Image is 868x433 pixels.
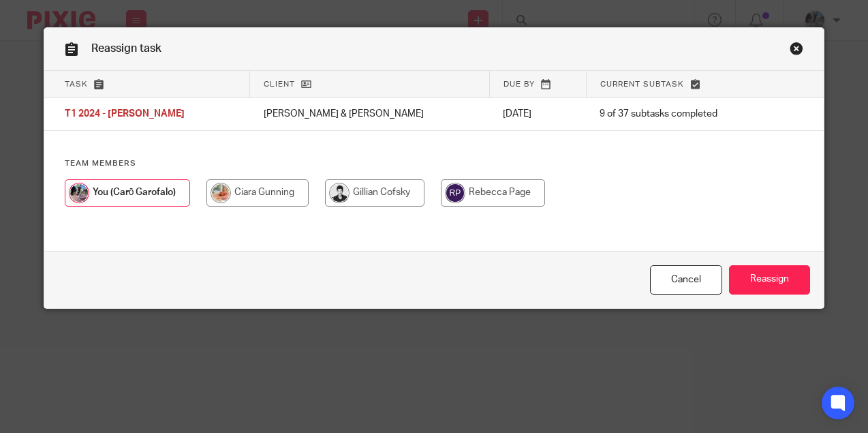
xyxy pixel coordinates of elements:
[264,107,476,121] p: [PERSON_NAME] & [PERSON_NAME]
[729,265,810,295] input: Reassign
[65,110,185,119] span: T1 2024 - [PERSON_NAME]
[503,80,535,88] span: Due by
[790,42,803,60] a: Close this dialog window
[65,158,804,169] h4: Team members
[586,98,771,131] td: 9 of 37 subtasks completed
[650,265,722,295] a: Close this dialog window
[65,80,88,88] span: Task
[264,80,295,88] span: Client
[600,80,684,88] span: Current subtask
[503,107,572,121] p: [DATE]
[91,43,161,54] span: Reassign task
